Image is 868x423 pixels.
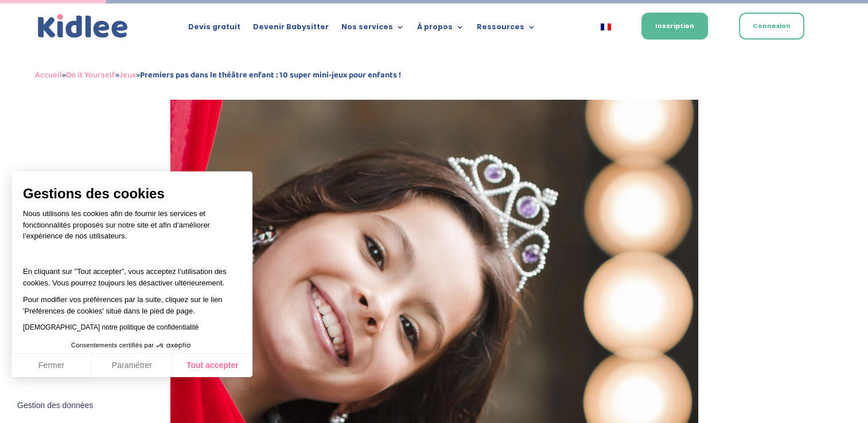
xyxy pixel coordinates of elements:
a: Connexion [739,13,804,40]
span: Consentements certifiés par [71,342,154,348]
a: À propos [417,23,464,36]
button: Consentements certifiés par [65,338,198,353]
a: Devis gratuit [188,23,240,36]
span: Gestion des données [17,401,93,411]
button: Paramétrer [92,354,172,378]
img: Français [601,23,611,30]
button: Fermer [11,354,92,378]
a: Kidlee Logo [35,11,131,41]
a: Jeux [119,68,136,82]
p: Nous utilisons les cookies afin de fournir les services et fonctionnalités proposés sur notre sit... [23,208,241,249]
span: » » » [35,68,401,82]
a: Do It Yourself [66,68,115,82]
a: [DEMOGRAPHIC_DATA] notre politique de confidentialité [23,323,198,331]
a: Accueil [35,68,62,82]
a: Devenir Babysitter [253,23,329,36]
svg: Axeptio [156,328,190,363]
img: logo_kidlee_bleu [35,11,131,41]
a: Inscription [641,13,708,40]
a: Ressources [477,23,536,36]
a: Nos services [341,23,404,36]
button: Fermer le widget sans consentement [10,394,100,418]
p: En cliquant sur ”Tout accepter”, vous acceptez l’utilisation des cookies. Vous pourrez toujours l... [23,255,241,289]
p: Pour modifier vos préférences par la suite, cliquez sur le lien 'Préférences de cookies' situé da... [23,294,241,316]
strong: Premiers pas dans le théâtre enfant : 10 super mini-jeux pour enfants ! [140,68,401,82]
span: Gestions des cookies [23,185,241,202]
button: Tout accepter [172,354,252,378]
